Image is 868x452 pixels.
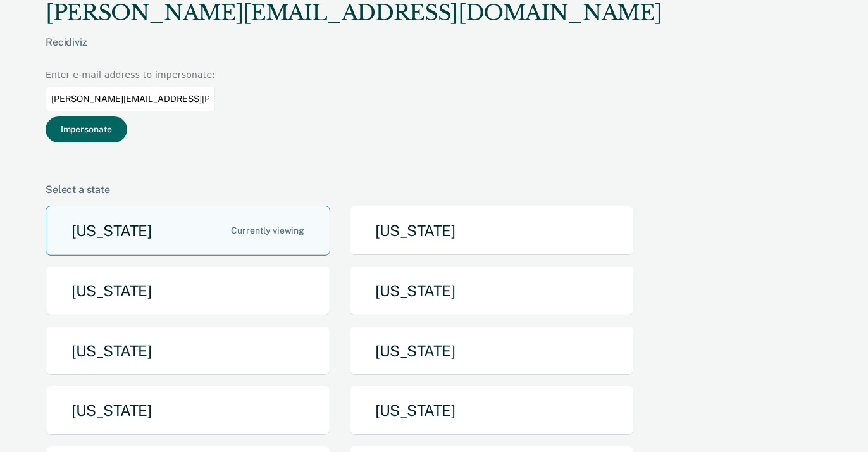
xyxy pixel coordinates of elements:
button: [US_STATE] [46,266,330,316]
input: Enter an email to impersonate... [46,87,215,111]
button: [US_STATE] [349,386,634,436]
button: [US_STATE] [349,326,634,376]
div: Recidiviz [46,36,662,68]
button: Impersonate [46,116,127,142]
div: Enter e-mail address to impersonate: [46,68,215,82]
button: [US_STATE] [349,266,634,316]
button: [US_STATE] [46,326,330,376]
button: [US_STATE] [349,206,634,256]
button: [US_STATE] [46,386,330,436]
div: Select a state [46,184,817,196]
button: [US_STATE] [46,206,330,256]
